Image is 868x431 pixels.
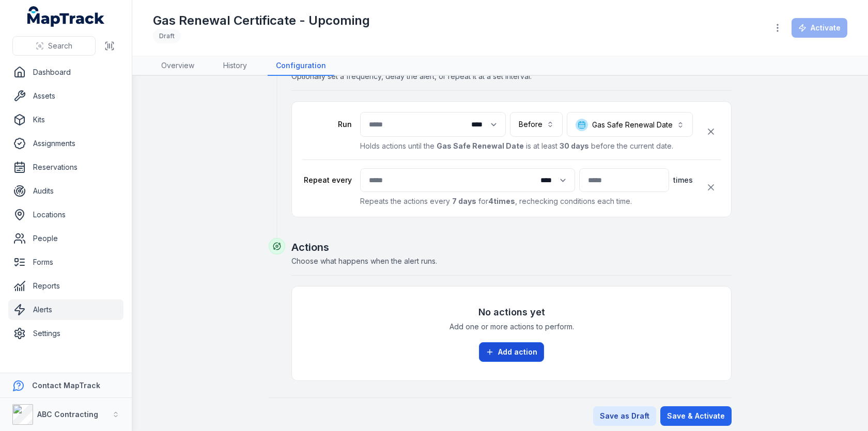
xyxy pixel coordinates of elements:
label: Run [302,119,352,130]
a: Reports [8,276,123,296]
button: Before [510,112,563,137]
a: Forms [8,252,123,273]
a: Assets [8,86,123,106]
h2: Actions [291,240,732,254]
a: People [8,228,123,249]
button: Gas Safe Renewal Date [567,112,693,137]
strong: Contact MapTrack [32,381,100,390]
strong: 7 days [452,197,476,205]
div: Draft [153,29,181,43]
a: Kits [8,109,123,130]
button: Search [12,36,96,56]
a: Assignments [8,133,123,154]
a: Settings [8,323,123,344]
span: Choose what happens when the alert runs. [291,257,437,265]
p: Holds actions until the is at least before the current date. [360,141,693,151]
strong: Gas Safe Renewal Date [437,141,524,150]
span: Optionally set a frequency, delay the alert, or repeat it at a set interval. [291,72,532,81]
a: Audits [8,181,123,201]
a: Overview [153,56,203,76]
span: Add one or more actions to perform. [450,322,574,332]
a: Alerts [8,299,123,320]
a: History [215,56,255,76]
strong: ABC Contracting [37,410,98,419]
p: Repeats the actions every for , rechecking conditions each time. [360,196,693,206]
h3: No actions yet [478,305,545,320]
a: Reservations [8,157,123,178]
a: Configuration [268,56,334,76]
strong: 30 days [560,141,589,150]
span: times [673,175,693,185]
a: Locations [8,204,123,225]
button: Add action [479,342,544,362]
strong: 4 times [488,197,515,205]
span: Search [48,41,72,51]
h1: Gas Renewal Certificate - Upcoming [153,12,370,29]
label: Repeat every [302,175,352,185]
button: Save as Draft [593,406,656,426]
a: Dashboard [8,62,123,83]
button: Save & Activate [660,406,732,426]
a: MapTrack [27,6,105,27]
